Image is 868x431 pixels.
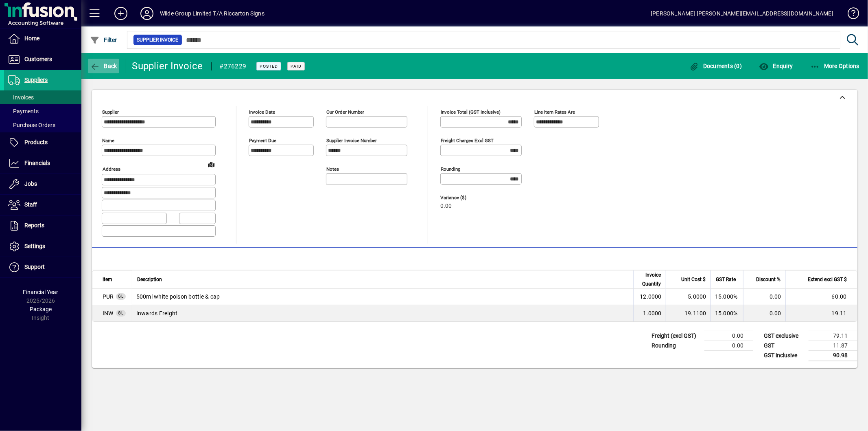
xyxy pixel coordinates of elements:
[88,33,119,47] button: Filter
[24,222,44,229] span: Reports
[326,109,364,115] mat-label: Our order number
[4,118,81,132] a: Purchase Orders
[711,305,743,321] td: 15.000%
[760,350,809,361] td: GST inclusive
[90,37,117,43] span: Filter
[24,139,48,145] span: Products
[633,289,666,305] td: 12.0000
[756,275,781,284] span: Discount %
[24,35,39,42] span: Home
[4,236,81,257] a: Settings
[4,153,81,174] a: Financials
[842,2,858,28] a: Knowledge Base
[785,289,857,305] td: 60.00
[24,56,52,62] span: Customers
[24,77,48,83] span: Suppliers
[666,305,711,321] td: 19.1100
[132,59,203,73] div: Supplier Invoice
[809,341,857,350] td: 11.87
[326,138,377,143] mat-label: Supplier invoice number
[8,122,55,128] span: Purchase Orders
[4,29,81,49] a: Home
[24,201,37,208] span: Staff
[24,264,45,270] span: Support
[689,63,742,69] span: Documents (0)
[440,195,489,200] span: Variance ($)
[4,174,81,194] a: Jobs
[759,63,793,69] span: Enquiry
[4,104,81,118] a: Payments
[647,331,704,341] td: Freight (excl GST)
[108,6,134,21] button: Add
[103,275,112,284] span: Item
[88,59,119,73] button: Back
[716,275,736,284] span: GST Rate
[220,60,247,73] div: #276229
[651,7,833,20] div: [PERSON_NAME] [PERSON_NAME][EMAIL_ADDRESS][DOMAIN_NAME]
[809,331,857,341] td: 79.11
[205,158,218,171] a: View on map
[24,160,50,166] span: Financials
[810,63,860,69] span: More Options
[681,275,706,284] span: Unit Cost $
[132,289,633,305] td: 500ml white poison bottle & cap
[633,305,666,321] td: 1.0000
[137,36,179,44] span: Supplier Invoice
[687,59,744,73] button: Documents (0)
[743,305,785,321] td: 0.00
[160,7,265,20] div: Wilde Group Limited T/A Riccarton Signs
[704,341,753,350] td: 0.00
[24,180,37,187] span: Jobs
[118,311,124,315] span: GL
[809,350,857,361] td: 90.98
[4,132,81,153] a: Products
[808,275,847,284] span: Extend excl GST $
[647,341,704,350] td: Rounding
[757,59,795,73] button: Enquiry
[440,203,452,209] span: 0.00
[534,109,575,115] mat-label: Line item rates are
[260,64,278,69] span: Posted
[24,243,45,249] span: Settings
[102,138,114,143] mat-label: Name
[4,90,81,104] a: Invoices
[743,289,785,305] td: 0.00
[441,166,460,172] mat-label: Rounding
[4,49,81,70] a: Customers
[30,306,52,312] span: Package
[8,94,34,101] span: Invoices
[704,331,753,341] td: 0.00
[4,257,81,277] a: Support
[760,341,809,350] td: GST
[81,59,126,73] app-page-header-button: Back
[711,289,743,305] td: 15.000%
[103,309,114,317] span: Inwards Freight
[441,138,494,143] mat-label: Freight charges excl GST
[137,275,162,284] span: Description
[118,294,124,299] span: GL
[291,64,302,69] span: Paid
[326,166,339,172] mat-label: Notes
[23,289,59,295] span: Financial Year
[638,270,661,288] span: Invoice Quantity
[760,331,809,341] td: GST exclusive
[249,109,275,115] mat-label: Invoice date
[249,138,276,143] mat-label: Payment due
[90,63,117,69] span: Back
[666,289,711,305] td: 5.0000
[808,59,862,73] button: More Options
[134,6,160,21] button: Profile
[4,195,81,215] a: Staff
[8,108,39,114] span: Payments
[785,305,857,321] td: 19.11
[103,292,114,301] span: Purchases
[132,305,633,321] td: Inwards Freight
[4,215,81,236] a: Reports
[441,109,501,115] mat-label: Invoice Total (GST inclusive)
[102,109,119,115] mat-label: Supplier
